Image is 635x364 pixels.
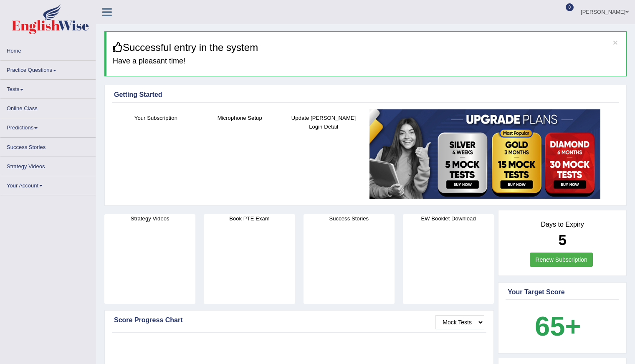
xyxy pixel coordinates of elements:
span: 0 [566,3,574,11]
h4: Microphone Setup [202,114,278,122]
h4: Your Subscription [118,114,194,122]
a: Your Account [0,176,96,192]
b: 5 [558,232,566,248]
img: small5.jpg [369,109,600,199]
a: Predictions [0,118,96,134]
h4: Success Stories [304,214,395,223]
h4: Have a pleasant time! [113,57,620,66]
h4: EW Booklet Download [403,214,494,223]
h4: Strategy Videos [104,214,195,223]
a: Strategy Videos [0,157,96,173]
b: 65+ [535,311,581,341]
div: Getting Started [114,90,617,100]
div: Your Target Score [508,287,617,297]
div: Score Progress Chart [114,315,484,325]
button: × [613,38,618,47]
h4: Book PTE Exam [204,214,295,223]
a: Tests [0,80,96,96]
a: Online Class [0,99,96,115]
h4: Days to Expiry [508,221,617,228]
h4: Update [PERSON_NAME] Login Detail [286,114,362,131]
a: Home [0,41,96,58]
a: Success Stories [0,138,96,154]
h3: Successful entry in the system [113,42,620,53]
a: Renew Subscription [530,253,593,267]
a: Practice Questions [0,61,96,77]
